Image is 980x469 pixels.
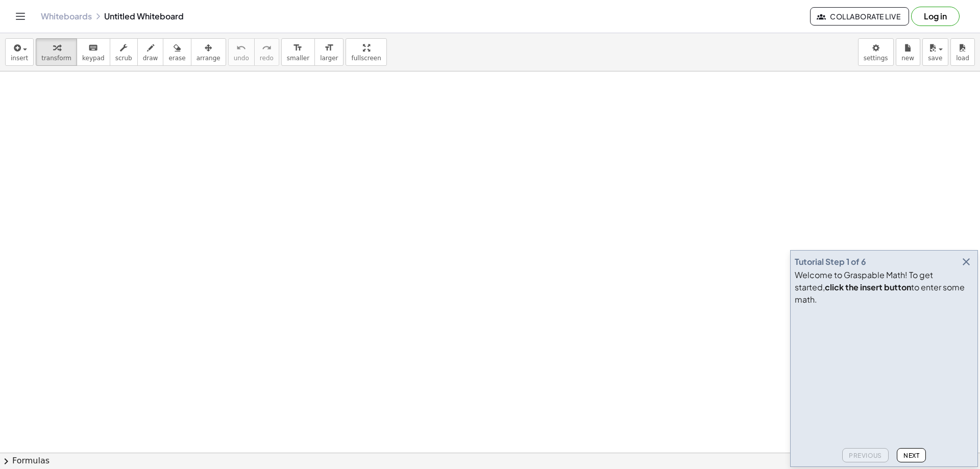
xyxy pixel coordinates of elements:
button: undoundo [228,38,255,66]
button: Toggle navigation [12,8,29,24]
button: new [896,38,920,66]
button: transform [36,38,77,66]
button: insert [5,38,34,66]
span: scrub [115,55,132,62]
span: save [928,55,942,62]
button: format_sizesmaller [281,38,315,66]
span: Collaborate Live [819,12,900,21]
span: erase [168,55,185,62]
button: format_sizelarger [314,38,344,66]
button: fullscreen [346,38,386,66]
b: click the insert button [825,282,911,292]
i: format_size [293,42,303,54]
i: redo [262,42,272,54]
div: Welcome to Graspable Math! To get started, to enter some math. [795,269,973,306]
span: insert [11,55,28,62]
button: Collaborate Live [810,7,909,26]
span: load [956,55,969,62]
i: keyboard [88,42,98,54]
span: keypad [82,55,105,62]
button: scrub [110,38,138,66]
button: settings [858,38,894,66]
button: erase [163,38,191,66]
span: redo [260,55,274,62]
span: new [901,55,914,62]
button: save [922,38,948,66]
span: larger [320,55,338,62]
a: Whiteboards [41,11,92,21]
span: undo [234,55,249,62]
span: fullscreen [351,55,381,62]
button: keyboardkeypad [77,38,110,66]
span: transform [41,55,71,62]
i: format_size [324,42,334,54]
button: load [950,38,975,66]
div: Tutorial Step 1 of 6 [795,256,866,268]
button: draw [137,38,164,66]
button: arrange [191,38,226,66]
span: Next [903,452,919,459]
span: settings [864,55,888,62]
span: draw [143,55,158,62]
button: Next [897,448,926,462]
span: arrange [197,55,220,62]
i: undo [236,42,246,54]
button: Log in [911,7,960,26]
span: smaller [287,55,309,62]
button: redoredo [254,38,279,66]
